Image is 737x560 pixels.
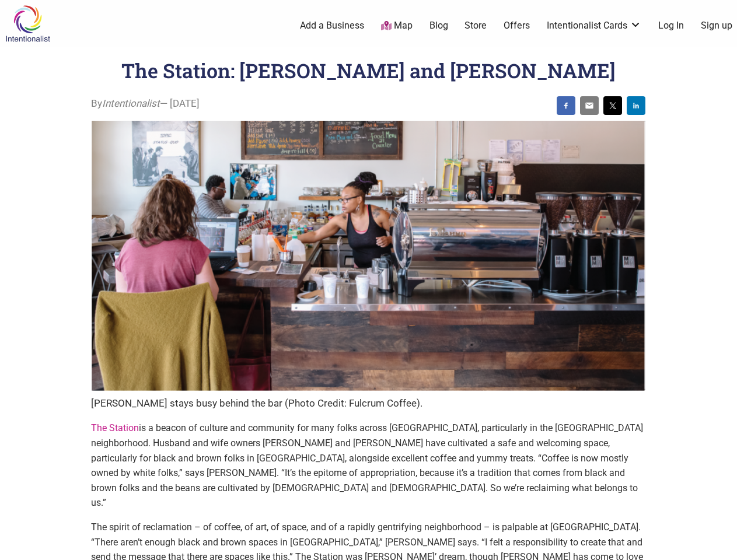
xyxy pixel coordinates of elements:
a: Add a Business [300,19,364,32]
span: By — [DATE] [91,96,200,111]
figcaption: [PERSON_NAME] stays busy behind the bar (Photo Credit: Fulcrum Coffee). [91,396,645,411]
img: linkedin sharing button [631,101,641,110]
img: email sharing button [585,101,594,110]
p: is a beacon of culture and community for many folks across [GEOGRAPHIC_DATA], particularly in the... [91,421,645,510]
a: Map [381,19,413,33]
h1: The Station: [PERSON_NAME] and [PERSON_NAME] [121,57,616,83]
a: Intentionalist Cards [547,19,641,32]
a: Store [464,19,487,32]
a: Sign up [701,19,732,32]
img: twitter sharing button [608,101,617,110]
img: facebook sharing button [561,101,571,110]
a: Offers [504,19,530,32]
a: The Station [91,422,139,433]
i: Intentionalist [102,97,160,109]
a: Log In [658,19,684,32]
a: Blog [429,19,448,32]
